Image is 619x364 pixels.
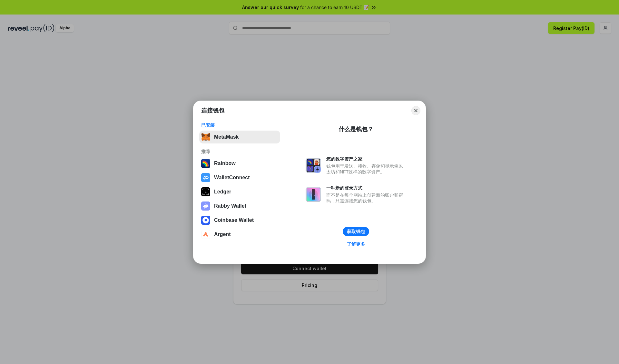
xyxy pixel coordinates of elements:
[201,230,210,239] img: svg+xml,%3Csvg%20width%3D%2228%22%20height%3D%2228%22%20viewBox%3D%220%200%2028%2028%22%20fill%3D...
[347,241,365,247] div: 了解更多
[214,189,231,195] div: Ledger
[199,200,280,212] button: Rabby Wallet
[214,231,231,237] div: Argent
[199,157,280,170] button: Rainbow
[339,125,373,133] div: 什么是钱包？
[201,122,278,128] div: 已安装
[201,133,210,142] img: svg+xml,%3Csvg%20fill%3D%22none%22%20height%3D%2233%22%20viewBox%3D%220%200%2035%2033%22%20width%...
[199,228,280,241] button: Argent
[343,227,369,236] button: 获取钱包
[326,163,406,175] div: 钱包用于发送、接收、存储和显示像以太坊和NFT这样的数字资产。
[201,149,278,154] div: 推荐
[326,185,406,191] div: 一种新的登录方式
[343,240,369,248] a: 了解更多
[201,216,210,225] img: svg+xml,%3Csvg%20width%3D%2228%22%20height%3D%2228%22%20viewBox%3D%220%200%2028%2028%22%20fill%3D...
[411,106,420,115] button: Close
[199,185,280,198] button: Ledger
[214,175,250,181] div: WalletConnect
[214,161,236,166] div: Rainbow
[201,202,210,211] img: svg+xml,%3Csvg%20xmlns%3D%22http%3A%2F%2Fwww.w3.org%2F2000%2Fsvg%22%20fill%3D%22none%22%20viewBox...
[201,159,210,168] img: svg+xml,%3Csvg%20width%3D%22120%22%20height%3D%22120%22%20viewBox%3D%220%200%20120%20120%22%20fil...
[199,171,280,184] button: WalletConnect
[306,158,321,173] img: svg+xml,%3Csvg%20xmlns%3D%22http%3A%2F%2Fwww.w3.org%2F2000%2Fsvg%22%20fill%3D%22none%22%20viewBox...
[199,131,280,143] button: MetaMask
[326,192,406,204] div: 而不是在每个网站上创建新的账户和密码，只需连接您的钱包。
[214,134,239,140] div: MetaMask
[214,203,246,209] div: Rabby Wallet
[326,156,406,162] div: 您的数字资产之家
[306,187,321,202] img: svg+xml,%3Csvg%20xmlns%3D%22http%3A%2F%2Fwww.w3.org%2F2000%2Fsvg%22%20fill%3D%22none%22%20viewBox...
[347,229,365,234] div: 获取钱包
[201,173,210,182] img: svg+xml,%3Csvg%20width%3D%2228%22%20height%3D%2228%22%20viewBox%3D%220%200%2028%2028%22%20fill%3D...
[201,107,224,114] h1: 连接钱包
[201,187,210,196] img: svg+xml,%3Csvg%20xmlns%3D%22http%3A%2F%2Fwww.w3.org%2F2000%2Fsvg%22%20width%3D%2228%22%20height%3...
[214,217,254,223] div: Coinbase Wallet
[199,214,280,227] button: Coinbase Wallet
